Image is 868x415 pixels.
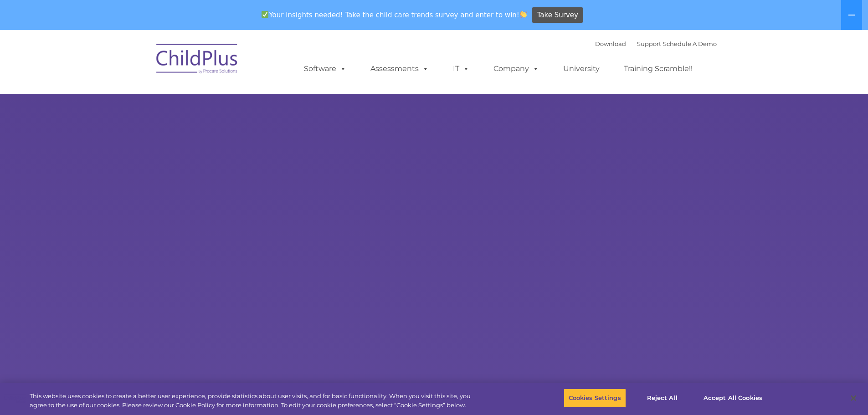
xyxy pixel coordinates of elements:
[564,389,626,408] button: Cookies Settings
[258,6,531,24] span: Your insights needed! Take the child care trends survey and enter to win!
[361,60,438,78] a: Assessments
[127,60,154,67] span: Last name
[615,60,702,78] a: Training Scramble!!
[127,97,165,104] span: Phone number
[699,389,767,408] button: Accept All Cookies
[444,60,478,78] a: IT
[663,40,717,47] a: Schedule A Demo
[634,389,691,408] button: Reject All
[554,60,609,78] a: University
[595,40,626,47] a: Download
[843,388,863,408] button: Close
[637,40,661,47] a: Support
[537,7,578,23] span: Take Survey
[152,37,243,83] img: ChildPlus by Procare Solutions
[595,40,717,47] font: |
[484,60,548,78] a: Company
[30,392,478,410] div: This website uses cookies to create a better user experience, provide statistics about user visit...
[532,7,583,23] a: Take Survey
[295,60,355,78] a: Software
[520,11,527,18] img: 👏
[262,11,268,18] img: ✅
